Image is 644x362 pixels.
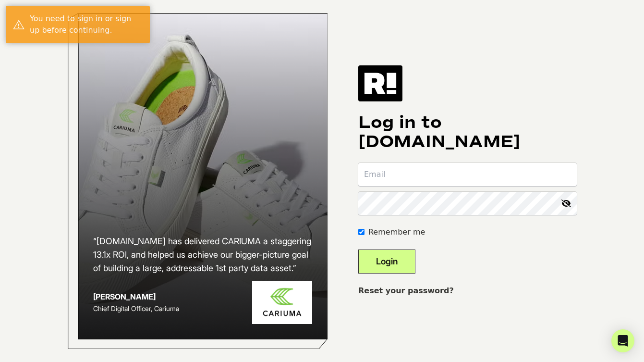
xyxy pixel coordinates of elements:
[611,329,634,352] div: Open Intercom Messenger
[358,113,577,151] h1: Log in to [DOMAIN_NAME]
[358,250,415,274] button: Login
[93,292,156,301] strong: [PERSON_NAME]
[252,281,312,325] img: Cariuma
[358,65,402,101] img: Retention.com
[30,13,143,36] div: You need to sign in or sign up before continuing.
[368,226,425,238] label: Remember me
[93,235,312,275] h2: “[DOMAIN_NAME] has delivered CARIUMA a staggering 13.1x ROI, and helped us achieve our bigger-pic...
[93,304,179,312] span: Chief Digital Officer, Cariuma
[358,163,577,186] input: Email
[358,286,454,295] a: Reset your password?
